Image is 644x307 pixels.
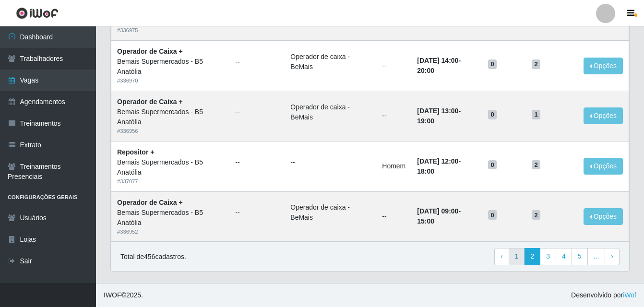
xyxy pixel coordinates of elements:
[572,248,588,265] a: 5
[117,177,224,186] div: # 337077
[235,57,279,67] ul: --
[376,141,411,191] td: Homem
[417,157,458,165] time: [DATE] 12:00
[584,158,623,175] button: Opções
[117,98,183,106] strong: Operador de Caixa +
[417,117,434,125] time: 19:00
[417,57,458,64] time: [DATE] 14:00
[501,252,503,260] span: ‹
[584,58,623,74] button: Opções
[417,67,434,74] time: 20:00
[117,157,224,177] div: Bemais Supermercados - B5 Anatólia
[417,217,434,225] time: 15:00
[587,248,606,265] a: ...
[235,208,279,218] ul: --
[117,26,224,35] div: # 336975
[532,59,540,69] span: 2
[290,202,370,223] li: Operador de caixa - BeMais
[290,157,370,167] ul: --
[117,228,224,236] div: # 336952
[556,248,572,265] a: 4
[16,7,59,19] img: CoreUI Logo
[524,248,540,265] a: 2
[117,57,224,77] div: Bemais Supermercados - B5 Anatólia
[532,110,540,119] span: 1
[117,47,183,55] strong: Operador de Caixa +
[417,157,461,175] strong: -
[540,248,556,265] a: 3
[104,290,143,300] span: © 2025 .
[494,248,620,265] nav: pagination
[376,41,411,91] td: --
[290,52,370,72] li: Operador de caixa - BeMais
[417,107,458,115] time: [DATE] 13:00
[571,290,636,300] span: Desenvolvido por
[532,160,540,170] span: 2
[417,107,461,125] strong: -
[417,167,434,175] time: 18:00
[417,207,461,225] strong: -
[117,199,183,206] strong: Operador de Caixa +
[488,160,497,170] span: 0
[488,110,497,119] span: 0
[117,107,224,127] div: Bemais Supermercados - B5 Anatólia
[117,208,224,228] div: Bemais Supermercados - B5 Anatólia
[623,291,636,299] a: iWof
[417,207,458,215] time: [DATE] 09:00
[584,107,623,124] button: Opções
[611,252,613,260] span: ›
[417,57,461,74] strong: -
[104,291,121,299] span: IWOF
[376,191,411,242] td: --
[488,210,497,220] span: 0
[584,208,623,225] button: Opções
[117,148,154,156] strong: Repositor +
[235,107,279,117] ul: --
[376,91,411,141] td: --
[509,248,525,265] a: 1
[117,127,224,135] div: # 336956
[605,248,620,265] a: Next
[120,252,186,262] p: Total de 456 cadastros.
[117,77,224,85] div: # 336970
[494,248,509,265] a: Previous
[488,59,497,69] span: 0
[235,157,279,167] ul: --
[532,210,540,220] span: 2
[290,102,370,122] li: Operador de caixa - BeMais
